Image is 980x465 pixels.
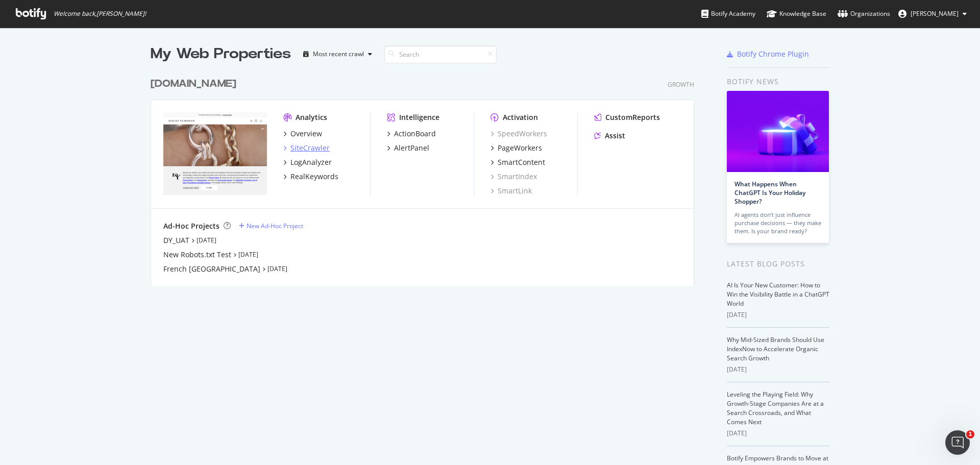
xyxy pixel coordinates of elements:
[290,129,322,139] div: Overview
[727,76,829,87] div: Botify news
[290,172,338,182] div: RealKeywords
[737,49,809,59] div: Botify Chrome Plugin
[387,143,429,153] a: AlertPanel
[163,250,231,260] a: New Robots.txt Test
[701,9,755,19] div: Botify Academy
[491,172,537,182] a: SmartIndex
[151,44,291,64] div: My Web Properties
[299,46,376,62] button: Most recent crawl
[491,157,545,167] a: SmartContent
[727,49,809,59] a: Botify Chrome Plugin
[151,64,702,286] div: grid
[394,143,429,153] div: AlertPanel
[290,157,332,167] div: LogAnalyzer
[594,131,625,141] a: Assist
[911,9,959,18] span: Bianca Blackburn
[734,211,821,235] div: AI agents don’t just influence purchase decisions — they make them. Is your brand ready?
[838,9,890,19] div: Organizations
[394,129,436,139] div: ActionBoard
[727,310,829,320] div: [DATE]
[945,430,970,455] iframe: Intercom live chat
[247,222,303,230] div: New Ad-Hoc Project
[151,77,240,91] a: [DOMAIN_NAME]
[727,335,824,362] a: Why Mid-Sized Brands Should Use IndexNow to Accelerate Organic Search Growth
[283,157,332,167] a: LogAnalyzer
[54,10,146,18] span: Welcome back, [PERSON_NAME] !
[267,264,287,273] a: [DATE]
[727,365,829,374] div: [DATE]
[727,258,829,270] div: Latest Blog Posts
[296,112,327,123] div: Analytics
[668,80,694,89] div: Growth
[727,91,829,172] img: What Happens When ChatGPT Is Your Holiday Shopper?
[734,180,805,206] a: What Happens When ChatGPT Is Your Holiday Shopper?
[283,129,322,139] a: Overview
[151,77,236,91] div: [DOMAIN_NAME]
[387,129,436,139] a: ActionBoard
[238,250,258,259] a: [DATE]
[498,143,542,153] div: PageWorkers
[966,430,974,438] span: 1
[605,112,660,123] div: CustomReports
[605,131,625,141] div: Assist
[384,45,497,63] input: Search
[290,143,330,153] div: SiteCrawler
[163,112,267,195] img: davidyurman.com
[239,222,303,230] a: New Ad-Hoc Project
[503,112,538,123] div: Activation
[163,235,189,246] a: DY_UAT
[491,186,532,196] a: SmartLink
[491,143,542,153] a: PageWorkers
[594,112,660,123] a: CustomReports
[313,51,364,57] div: Most recent crawl
[283,172,338,182] a: RealKeywords
[283,143,330,153] a: SiteCrawler
[767,9,826,19] div: Knowledge Base
[727,281,829,308] a: AI Is Your New Customer: How to Win the Visibility Battle in a ChatGPT World
[727,429,829,438] div: [DATE]
[491,129,547,139] a: SpeedWorkers
[498,157,545,167] div: SmartContent
[197,236,216,244] a: [DATE]
[163,221,219,231] div: Ad-Hoc Projects
[399,112,439,123] div: Intelligence
[727,390,824,426] a: Leveling the Playing Field: Why Growth-Stage Companies Are at a Search Crossroads, and What Comes...
[163,264,260,274] a: French [GEOGRAPHIC_DATA]
[890,6,975,22] button: [PERSON_NAME]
